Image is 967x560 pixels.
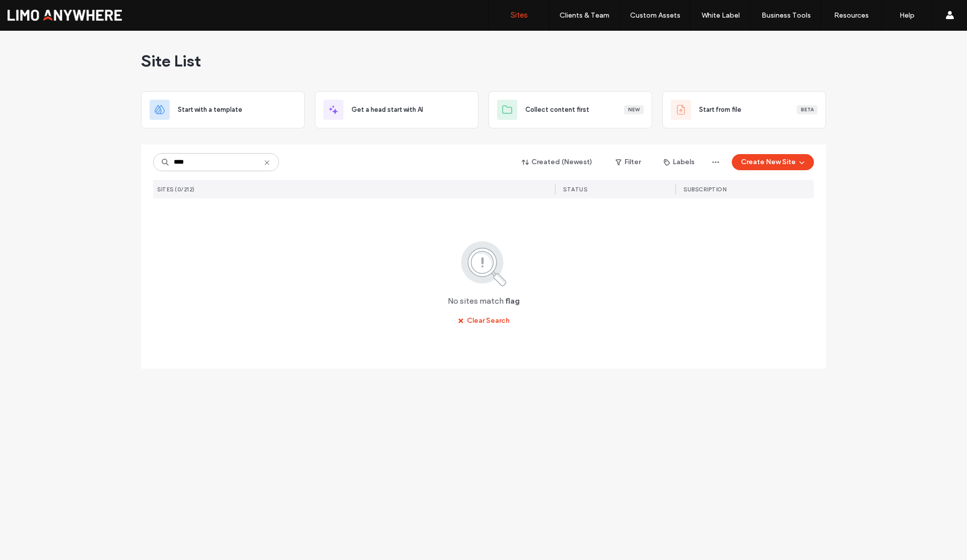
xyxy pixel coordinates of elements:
span: flag [505,296,520,307]
span: Start with a template [178,105,242,115]
button: Create New Site [732,154,814,170]
label: Business Tools [762,11,811,20]
div: Start from fileBeta [662,91,826,128]
span: Collect content first [525,105,589,115]
label: Help [900,11,915,20]
span: No sites match [448,296,504,307]
span: STATUS [563,186,587,193]
span: Site List [141,51,201,71]
button: Filter [605,154,651,170]
div: Start with a template [141,91,305,128]
span: Help [23,7,44,16]
div: Collect content firstNew [489,91,652,128]
button: Clear Search [449,313,519,329]
label: Custom Assets [630,11,680,20]
label: White Label [702,11,740,20]
span: Start from file [699,105,741,115]
label: Sites [511,11,528,20]
button: Labels [655,154,704,170]
span: SITES (0/212) [157,186,195,193]
div: New [624,105,644,114]
span: SUBSCRIPTION [683,186,726,193]
label: Resources [834,11,869,20]
button: Created (Newest) [513,154,601,170]
div: Beta [797,105,817,114]
img: search.svg [447,239,520,288]
div: Get a head start with AI [315,91,478,128]
label: Clients & Team [560,11,609,20]
span: Get a head start with AI [352,105,423,115]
